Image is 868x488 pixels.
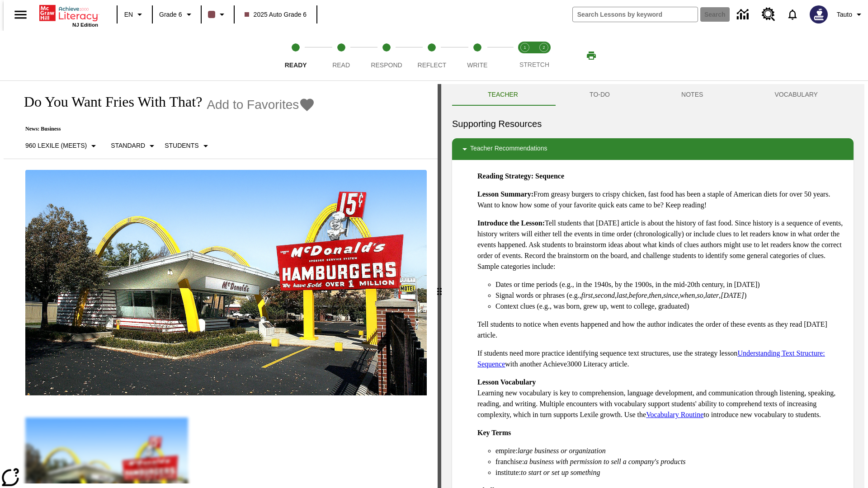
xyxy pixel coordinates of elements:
li: Signal words or phrases (e.g., , , , , , , , , , ) [495,290,846,301]
span: EN [124,10,133,19]
span: Reflect [418,61,447,69]
span: Add to Favorites [207,98,299,112]
button: Read step 2 of 5 [315,31,367,80]
img: Avatar [810,5,828,23]
button: Add to Favorites - Do You Want Fries With That? [207,97,315,113]
em: a business with permission to sell a company's products [524,458,686,465]
button: Select Student [161,138,214,154]
button: Open side menu [7,1,34,28]
em: before [629,291,647,299]
p: Teacher Recommendations [470,144,547,155]
button: Write step 5 of 5 [451,31,504,80]
span: 2025 Auto Grade 6 [245,10,307,19]
span: Write [467,61,487,69]
em: last [617,291,627,299]
em: when [680,291,695,299]
p: Tell students that [DATE] article is about the history of fast food. Since history is a sequence ... [477,218,846,272]
a: Notifications [781,3,804,26]
div: Instructional Panel Tabs [452,84,854,106]
button: Ready step 1 of 5 [269,31,322,80]
span: Grade 6 [159,10,182,19]
em: since [663,291,678,299]
em: to start or set up something [521,469,600,476]
text: 2 [542,45,545,50]
p: Students [165,141,198,150]
button: VOCABULARY [739,84,854,106]
button: NOTES [646,84,739,106]
a: Vocabulary Routine [646,411,703,418]
button: TO-DO [554,84,646,106]
button: Select a new avatar [804,3,833,26]
p: From greasy burgers to crispy chicken, fast food has been a staple of American diets for over 50 ... [477,189,846,211]
button: Class color is dark brown. Change class color [204,6,231,23]
p: Tell students to notice when events happened and how the author indicates the order of these even... [477,319,846,341]
div: Home [39,3,98,28]
div: Press Enter or Spacebar and then press right and left arrow keys to move the slider [438,84,441,488]
em: second [595,291,615,299]
strong: Sequence [535,172,564,180]
div: activity [441,84,864,488]
li: empire: [495,446,846,456]
em: then [649,291,661,299]
input: search field [573,7,698,22]
strong: Key Terms [477,429,511,436]
h1: Do You Want Fries With That? [14,94,202,110]
button: Grade: Grade 6, Select a grade [156,6,198,23]
button: Stretch Respond step 2 of 2 [531,31,557,80]
button: Print [577,47,606,64]
img: One of the first McDonald's stores, with the iconic red sign and golden arches. [25,170,427,396]
button: Teacher [452,84,554,106]
span: Read [332,61,350,69]
p: If students need more practice identifying sequence text structures, use the strategy lesson with... [477,348,846,370]
h6: Supporting Resources [452,117,854,131]
p: News: Business [14,126,315,132]
a: Data Center [731,2,756,27]
span: Ready [285,61,307,69]
strong: Reading Strategy: [477,172,533,180]
button: Scaffolds, Standard [107,138,161,154]
a: Resource Center, Will open in new tab [756,2,781,27]
span: Respond [371,61,402,69]
em: large business or organization [518,447,606,455]
p: 960 Lexile (Meets) [25,141,87,150]
li: Dates or time periods (e.g., in the 1940s, by the 1900s, in the mid-20th century, in [DATE]) [495,279,846,290]
span: NJ Edition [72,22,98,28]
button: Stretch Read step 1 of 2 [512,31,538,80]
em: first [581,291,593,299]
button: Reflect step 4 of 5 [406,31,458,80]
button: Respond step 3 of 5 [360,31,413,80]
span: STRETCH [519,61,549,68]
li: institute: [495,467,846,478]
text: 1 [524,45,526,50]
em: [DATE] [721,291,744,299]
li: Context clues (e.g., was born, grew up, went to college, graduated) [495,301,846,312]
span: Tauto [837,10,852,19]
li: franchise: [495,456,846,467]
div: reading [4,84,438,483]
button: Select Lexile, 960 Lexile (Meets) [22,138,103,154]
button: Profile/Settings [833,6,868,23]
p: Learning new vocabulary is key to comprehension, language development, and communication through ... [477,377,846,420]
em: later [705,291,719,299]
button: Language: EN, Select a language [120,6,149,23]
strong: Lesson Vocabulary [477,378,536,386]
div: Teacher Recommendations [452,138,854,160]
strong: Lesson Summary: [477,190,533,198]
a: Understanding Text Structure: Sequence [477,349,825,368]
p: Standard [111,141,145,150]
em: so [697,291,703,299]
strong: Introduce the Lesson: [477,219,545,227]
